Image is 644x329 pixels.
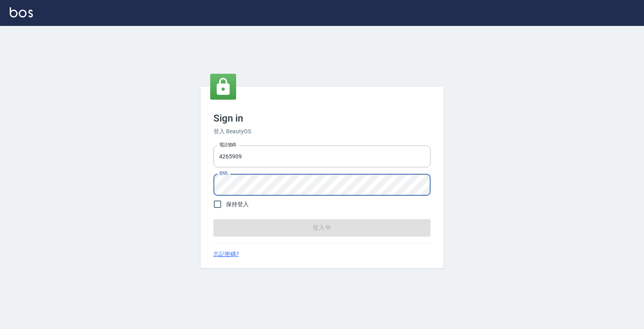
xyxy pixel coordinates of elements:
[213,113,431,124] h3: Sign in
[213,250,239,258] a: 忘記密碼?
[219,170,228,176] label: 密碼
[226,200,249,209] span: 保持登入
[10,7,33,17] img: Logo
[219,142,236,148] label: 電話號碼
[213,127,431,136] h6: 登入 BeautyOS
